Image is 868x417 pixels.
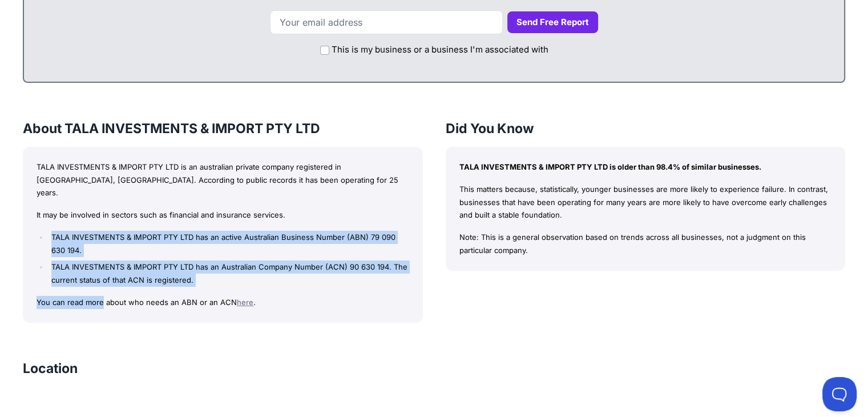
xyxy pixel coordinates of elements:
[459,183,832,222] p: This matters because, statistically, younger businesses are more likely to experience failure. In...
[49,260,409,287] li: TALA INVESTMENTS & IMPORT PTY LTD has an Australian Company Number (ACN) 90 630 194. The current ...
[37,161,409,199] p: TALA INVESTMENTS & IMPORT PTY LTD is an australian private company registered in [GEOGRAPHIC_DATA...
[270,10,503,34] input: Your email address
[332,43,548,57] label: This is my business or a business I'm associated with
[37,209,409,222] p: It may be involved in sectors such as financial and insurance services.
[822,377,857,411] iframe: Toggle Customer Support
[237,298,253,307] a: here
[49,231,409,257] li: TALA INVESTMENTS & IMPORT PTY LTD has an active Australian Business Number (ABN) 79 090 630 194.
[459,161,832,174] p: TALA INVESTMENTS & IMPORT PTY LTD is older than 98.4% of similar businesses.
[507,11,598,34] button: Send Free Report
[459,231,832,257] p: Note: This is a general observation based on trends across all businesses, not a judgment on this...
[446,119,846,138] h3: Did You Know
[23,359,78,378] h3: Location
[37,296,409,309] p: You can read more about who needs an ABN or an ACN .
[23,119,423,138] h3: About TALA INVESTMENTS & IMPORT PTY LTD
